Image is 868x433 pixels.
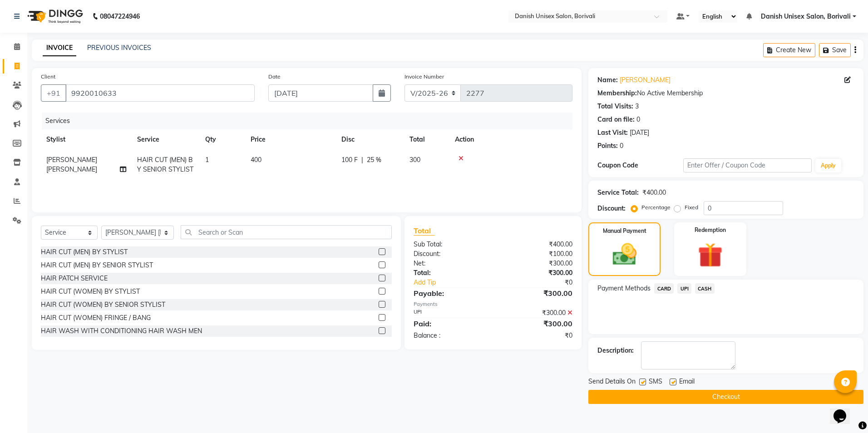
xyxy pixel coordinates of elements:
div: Coupon Code [597,161,683,170]
div: Name: [597,75,618,85]
div: Sub Total: [407,240,493,249]
span: Total [414,226,434,236]
label: Redemption [695,226,726,234]
div: Discount: [597,204,626,213]
div: No Active Membership [597,89,854,98]
div: HAIR CUT (MEN) BY SENIOR STYLIST [41,261,153,270]
div: [DATE] [630,128,649,138]
div: 0 [620,141,623,151]
span: | [361,155,363,165]
th: Qty [200,129,245,150]
th: Action [449,129,572,150]
div: Payable: [407,288,493,299]
div: HAIR CUT (WOMEN) BY SENIOR STYLIST [41,300,165,310]
div: 3 [635,102,639,111]
input: Enter Offer / Coupon Code [683,158,812,172]
span: Payment Methods [597,284,651,293]
span: SMS [649,377,662,388]
label: Percentage [641,203,671,212]
div: ₹300.00 [493,318,579,329]
div: Description: [597,346,634,355]
span: 300 [409,156,420,164]
div: HAIR WASH WITH CONDITIONING HAIR WASH MEN [41,326,202,336]
div: Service Total: [597,188,639,197]
div: Paid: [407,318,493,329]
span: Email [679,377,695,388]
iframe: chat widget [830,397,859,424]
span: 100 F [341,155,358,165]
button: Save [819,43,851,57]
div: ₹300.00 [493,288,579,299]
span: 25 % [367,155,381,165]
div: ₹300.00 [493,259,579,268]
span: CARD [654,283,674,294]
img: _cash.svg [605,241,644,268]
a: Add Tip [407,278,508,287]
span: 1 [205,156,209,164]
b: 08047224946 [100,4,140,29]
img: logo [23,4,85,29]
label: Manual Payment [603,227,646,235]
div: HAIR CUT (WOMEN) FRINGE / BANG [41,313,151,323]
a: [PERSON_NAME] [620,75,671,85]
label: Fixed [685,203,698,212]
div: Payments [414,300,573,308]
span: [PERSON_NAME] [PERSON_NAME] [46,156,97,173]
img: _gift.svg [690,240,730,271]
span: HAIR CUT (MEN) BY SENIOR STYLIST [137,156,193,173]
input: Search or Scan [181,225,392,239]
div: ₹300.00 [493,308,579,318]
div: Balance : [407,331,493,340]
label: Date [268,73,281,81]
span: Send Details On [588,377,636,388]
div: Last Visit: [597,128,628,138]
div: 0 [636,115,640,124]
span: 400 [251,156,261,164]
button: Checkout [588,390,863,404]
th: Price [245,129,336,150]
div: HAIR CUT (MEN) BY STYLIST [41,247,128,257]
div: Points: [597,141,618,151]
span: CASH [695,283,715,294]
span: Danish Unisex Salon, Borivali [761,12,851,21]
div: Services [42,113,579,129]
div: ₹400.00 [493,240,579,249]
div: ₹100.00 [493,249,579,259]
button: Apply [815,159,841,172]
div: UPI [407,308,493,318]
div: ₹0 [493,331,579,340]
th: Total [404,129,449,150]
div: Card on file: [597,115,635,124]
th: Disc [336,129,404,150]
button: +91 [41,84,66,102]
th: Service [132,129,200,150]
div: ₹0 [508,278,580,287]
a: PREVIOUS INVOICES [87,44,151,52]
div: Membership: [597,89,637,98]
label: Invoice Number [404,73,444,81]
input: Search by Name/Mobile/Email/Code [65,84,255,102]
div: Discount: [407,249,493,259]
div: HAIR CUT (WOMEN) BY STYLIST [41,287,140,296]
div: ₹300.00 [493,268,579,278]
a: INVOICE [43,40,76,56]
div: HAIR PATCH SERVICE [41,274,108,283]
button: Create New [763,43,815,57]
span: UPI [677,283,691,294]
div: Total Visits: [597,102,633,111]
th: Stylist [41,129,132,150]
label: Client [41,73,55,81]
div: Total: [407,268,493,278]
div: Net: [407,259,493,268]
div: ₹400.00 [642,188,666,197]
